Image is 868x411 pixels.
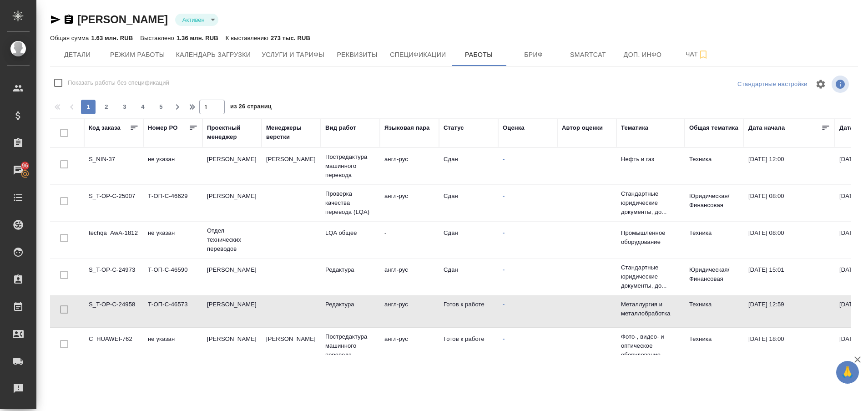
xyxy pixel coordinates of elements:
span: 96 [16,161,34,170]
a: [PERSON_NAME] [77,13,168,25]
td: Т-ОП-С-46629 [143,187,202,219]
a: - [503,266,505,273]
p: Постредактура машинного перевода [325,152,375,180]
div: Менеджеры верстки [266,123,316,142]
td: [DATE] 12:00 [744,150,835,182]
a: - [503,156,505,162]
td: C_HUAWEI-762 [84,330,143,362]
span: 5 [154,102,168,112]
td: Готов к работе [439,330,498,362]
td: Техника [685,224,744,256]
td: S_T-OP-C-24958 [84,295,143,327]
td: англ-рус [380,261,439,293]
p: Редактура [325,300,375,309]
span: Режим работы [110,49,165,61]
button: Скопировать ссылку для ЯМессенджера [50,14,61,25]
p: 1.63 млн. RUB [91,35,133,41]
button: 4 [136,100,150,114]
button: 3 [117,100,132,114]
td: Сдан [439,187,498,219]
span: 4 [136,102,150,112]
button: 🙏 [836,361,859,384]
span: Услуги и тарифы [262,49,324,61]
td: [PERSON_NAME] [202,150,262,182]
td: [PERSON_NAME] [202,295,262,327]
span: 2 [99,102,114,112]
span: Работы [457,49,501,61]
div: Языковая пара [384,123,430,132]
button: 5 [154,100,168,114]
td: англ-рус [380,187,439,219]
td: [PERSON_NAME] [202,187,262,219]
span: Реквизиты [335,49,379,61]
span: Спецификации [390,49,446,61]
a: - [503,229,505,236]
span: 3 [117,102,132,112]
td: Т-ОП-С-46590 [143,261,202,293]
td: [PERSON_NAME] [202,330,262,362]
span: Доп. инфо [621,49,665,61]
p: Общая сумма [50,35,91,41]
button: Активен [180,16,207,24]
span: Показать работы без спецификаций [68,78,169,87]
p: Выставлено [140,35,177,41]
span: 🙏 [840,363,855,382]
span: из 26 страниц [230,101,272,114]
td: [DATE] 08:00 [744,187,835,219]
span: Посмотреть информацию [832,76,851,93]
p: Стандартные юридические документы, до... [621,189,680,217]
td: не указан [143,150,202,182]
a: - [503,193,505,199]
td: Готов к работе [439,295,498,327]
div: Тематика [621,123,648,132]
div: Общая тематика [689,123,738,132]
span: Бриф [512,49,555,61]
td: англ-рус [380,150,439,182]
td: Техника [685,150,744,182]
td: S_T-OP-C-24973 [84,261,143,293]
td: англ-рус [380,330,439,362]
td: Юридическая/Финансовая [685,187,744,219]
td: S_T-OP-C-25007 [84,187,143,219]
p: Редактура [325,265,375,274]
div: Дата начала [748,123,785,132]
div: Проектный менеджер [207,123,257,142]
td: не указан [143,330,202,362]
svg: Подписаться [698,49,709,60]
button: 2 [99,100,114,114]
td: Техника [685,295,744,327]
p: Постредактура машинного перевода [325,332,375,360]
p: 1.36 млн. RUB [177,35,218,41]
td: [DATE] 15:01 [744,261,835,293]
td: Техника [685,330,744,362]
a: 96 [2,159,34,182]
div: Автор оценки [562,123,603,132]
p: Проверка качества перевода (LQA) [325,189,375,217]
td: не указан [143,224,202,256]
span: Smartcat [566,49,610,61]
td: Т-ОП-С-46573 [143,295,202,327]
span: Детали [56,49,99,61]
div: Номер PO [148,123,177,132]
a: - [503,335,505,342]
p: 273 тыс. RUB [271,35,310,41]
div: Код заказа [89,123,121,132]
td: Сдан [439,150,498,182]
td: Сдан [439,261,498,293]
p: Металлургия и металлобработка [621,300,680,318]
p: LQA общее [325,228,375,238]
td: [DATE] 08:00 [744,224,835,256]
td: [DATE] 18:00 [744,330,835,362]
button: Скопировать ссылку [63,14,74,25]
td: Отдел технических переводов [202,222,262,258]
div: Оценка [503,123,525,132]
span: Настроить таблицу [810,73,832,95]
td: - [380,224,439,256]
td: [PERSON_NAME] [262,150,321,182]
p: К выставлению [226,35,271,41]
p: Промышленное оборудование [621,228,680,247]
td: [DATE] 12:59 [744,295,835,327]
td: англ-рус [380,295,439,327]
td: S_NIN-37 [84,150,143,182]
span: Календарь загрузки [176,49,251,61]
